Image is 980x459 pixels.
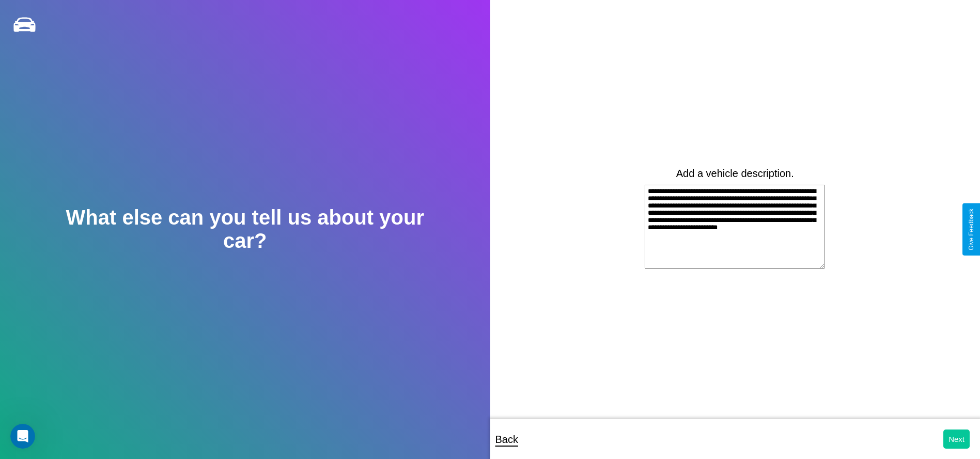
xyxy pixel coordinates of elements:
[10,424,35,449] iframe: Intercom live chat
[968,209,975,250] div: Give Feedback
[676,168,794,180] label: Add a vehicle description.
[49,206,441,253] h2: What else can you tell us about your car?
[943,430,970,449] button: Next
[495,430,518,449] p: Back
